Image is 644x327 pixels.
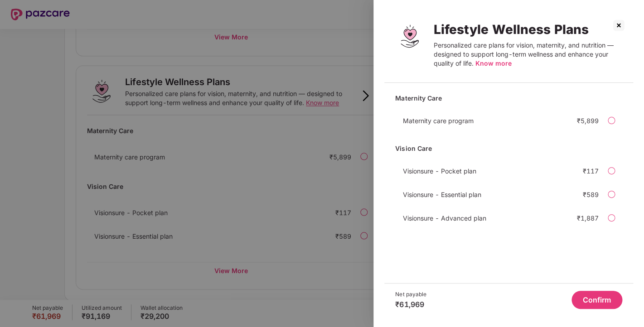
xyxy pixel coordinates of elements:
[571,291,622,309] button: Confirm
[577,214,599,222] div: ₹1,887
[577,117,599,125] div: ₹5,899
[395,300,426,309] div: ₹61,969
[433,41,622,68] div: Personalized care plans for vision, maternity, and nutrition — designed to support long-term well...
[395,140,622,156] div: Vision Care
[402,167,476,175] span: Visionsure - Pocket plan
[395,22,424,51] img: Lifestyle Wellness Plans
[433,22,622,37] div: Lifestyle Wellness Plans
[395,291,426,298] div: Net payable
[583,167,599,175] div: ₹117
[611,18,626,33] img: svg+xml;base64,PHN2ZyBpZD0iQ3Jvc3MtMzJ4MzIiIHhtbG5zPSJodHRwOi8vd3d3LnczLm9yZy8yMDAwL3N2ZyIgd2lkdG...
[475,59,511,67] span: Know more
[395,90,622,106] div: Maternity Care
[583,191,599,198] div: ₹589
[402,117,473,125] span: Maternity care program
[402,191,481,198] span: Visionsure - Essential plan
[402,214,486,222] span: Visionsure - Advanced plan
